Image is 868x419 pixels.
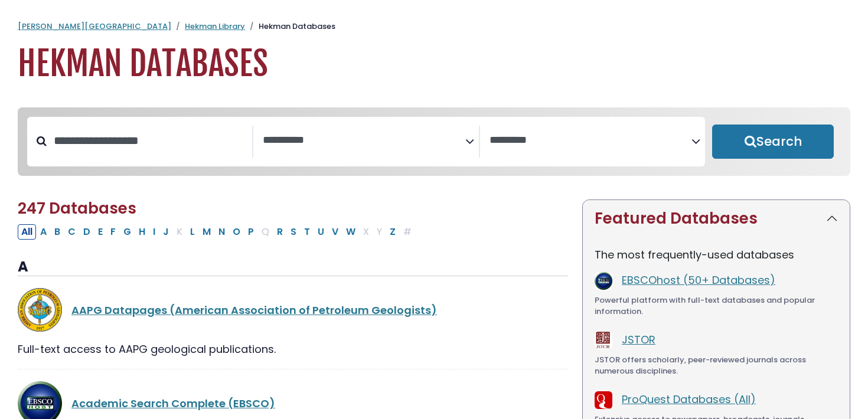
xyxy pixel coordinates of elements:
[71,396,275,411] a: Academic Search Complete (EBSCO)
[120,224,135,240] button: Filter Results G
[18,258,568,276] h3: A
[386,224,399,240] button: Filter Results Z
[229,224,244,240] button: Filter Results O
[149,224,159,240] button: Filter Results I
[18,224,416,238] div: Alpha-list to filter by first letter of database name
[244,224,257,240] button: Filter Results P
[595,247,838,263] p: The most frequently-used databases
[263,135,465,147] textarea: Search
[622,392,756,407] a: ProQuest Databases (All)
[595,354,838,377] div: JSTOR offers scholarly, peer-reviewed journals across numerous disciplines.
[64,224,79,240] button: Filter Results C
[185,21,245,32] a: Hekman Library
[107,224,119,240] button: Filter Results F
[301,224,314,240] button: Filter Results T
[18,224,36,240] button: All
[94,224,106,240] button: Filter Results E
[18,107,850,176] nav: Search filters
[328,224,342,240] button: Filter Results V
[245,21,335,32] li: Hekman Databases
[18,21,850,32] nav: breadcrumb
[135,224,149,240] button: Filter Results H
[273,224,286,240] button: Filter Results R
[215,224,229,240] button: Filter Results N
[18,198,136,219] span: 247 Databases
[583,200,850,237] button: Featured Databases
[314,224,328,240] button: Filter Results U
[712,125,834,159] button: Submit for Search Results
[199,224,214,240] button: Filter Results M
[595,294,838,317] div: Powerful platform with full-text databases and popular information.
[71,303,437,317] a: AAPG Datapages (American Association of Petroleum Geologists)
[490,135,691,147] textarea: Search
[51,224,64,240] button: Filter Results B
[287,224,300,240] button: Filter Results S
[342,224,359,240] button: Filter Results W
[47,131,252,150] input: Search database by title or keyword
[18,21,171,32] a: [PERSON_NAME][GEOGRAPHIC_DATA]
[37,224,50,240] button: Filter Results A
[622,273,775,287] a: EBSCOhost (50+ Databases)
[159,224,172,240] button: Filter Results J
[622,332,655,347] a: JSTOR
[18,44,850,84] h1: Hekman Databases
[187,224,198,240] button: Filter Results L
[18,341,568,357] div: Full-text access to AAPG geological publications.
[80,224,94,240] button: Filter Results D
